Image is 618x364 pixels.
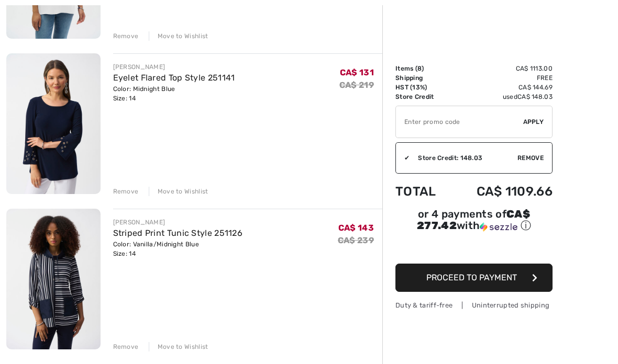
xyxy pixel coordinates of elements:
[395,236,553,260] iframe: PayPal-paypal
[523,117,544,127] span: Apply
[340,67,374,77] span: CA$ 131
[517,153,544,163] span: Remove
[417,208,530,232] span: CA$ 277.42
[149,31,208,41] div: Move to Wishlist
[395,174,450,209] td: Total
[395,264,553,292] button: Proceed to Payment
[426,272,517,282] span: Proceed to Payment
[113,240,243,258] div: Color: Vanilla/Midnight Blue Size: 14
[450,64,553,73] td: CA$ 1113.00
[113,228,243,238] a: Striped Print Tunic Style 251126
[6,209,101,349] img: Striped Print Tunic Style 251126
[450,92,553,101] td: used
[395,300,553,310] div: Duty & tariff-free | Uninterrupted shipping
[338,223,374,233] span: CA$ 143
[517,93,553,100] span: CA$ 148.03
[395,64,450,73] td: Items ( )
[417,65,422,72] span: 8
[149,187,208,196] div: Move to Wishlist
[113,73,235,83] a: Eyelet Flared Top Style 251141
[395,92,450,101] td: Store Credit
[410,153,517,163] div: Store Credit: 148.03
[396,106,523,138] input: Promo code
[395,209,553,233] div: or 4 payments of with
[480,222,517,232] img: Sezzle
[113,31,139,41] div: Remove
[450,83,553,92] td: CA$ 144.69
[113,342,139,351] div: Remove
[339,80,374,90] s: CA$ 219
[149,342,208,351] div: Move to Wishlist
[395,83,450,92] td: HST (13%)
[450,73,553,83] td: Free
[113,84,235,103] div: Color: Midnight Blue Size: 14
[395,209,553,236] div: or 4 payments ofCA$ 277.42withSezzle Click to learn more about Sezzle
[338,235,374,245] s: CA$ 239
[113,218,243,227] div: [PERSON_NAME]
[6,53,101,194] img: Eyelet Flared Top Style 251141
[113,62,235,72] div: [PERSON_NAME]
[113,187,139,196] div: Remove
[396,153,410,163] div: ✔
[450,174,553,209] td: CA$ 1109.66
[395,73,450,83] td: Shipping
